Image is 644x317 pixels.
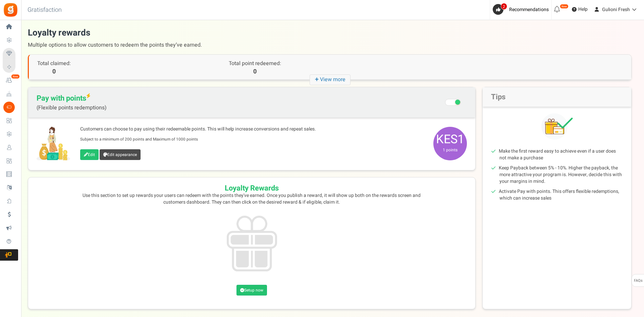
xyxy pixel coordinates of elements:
[28,39,632,51] span: Multiple options to allow customers to redeem the points they’ve earned.
[179,60,330,67] p: Total point redeemed:
[11,74,20,79] em: New
[80,149,99,160] a: Edit
[179,67,330,76] p: 0
[37,105,107,111] span: (Flexible points redemptions)
[28,27,632,51] h1: Loyalty rewards
[541,113,573,140] img: Tips
[37,94,107,111] span: Pay with points
[37,127,70,160] img: Pay with points
[499,148,623,161] li: Make the first reward easy to achieve even if a user does not make a purchase
[634,274,643,287] span: FAQs
[310,74,351,85] i: View more
[37,67,71,76] span: 0
[3,75,18,86] a: New
[577,6,588,13] span: Help
[483,87,631,107] h2: Tips
[435,147,465,153] small: 1 points
[3,2,18,17] img: Gratisfaction
[80,137,198,142] small: Subject to a minimum of 200 points and Maximum of 1000 points
[433,127,467,160] span: KES1
[499,188,623,202] li: Activate Pay with points. This offers flexible redemptions, which can increase sales
[509,6,549,13] span: Recommendations
[315,75,320,85] strong: +
[37,59,71,67] span: Total claimed:
[236,285,267,296] a: Setup now
[501,3,507,10] span: 2
[569,4,590,15] a: Help
[100,149,141,160] a: Edit appearance
[78,192,425,206] p: Use this section to set up rewards your users can redeem with the points they've earned. Once you...
[20,3,69,17] h3: Gratisfaction
[560,4,569,9] em: New
[80,126,427,133] p: Customers can choose to pay using their redeemable points. This will help increase conversions an...
[35,184,469,192] h2: Loyalty Rewards
[602,6,630,13] span: Gulioni Fresh
[493,4,551,15] a: 2 Recommendations
[499,165,623,185] li: Keep Payback between 5% - 10%. Higher the payback, the more attractive your program is. However, ...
